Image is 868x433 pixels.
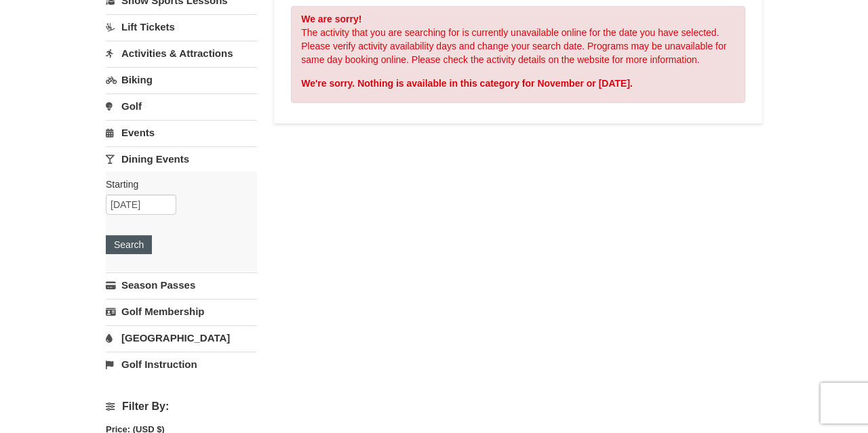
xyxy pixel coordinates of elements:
a: Golf Instruction [106,352,257,377]
div: The activity that you are searching for is currently unavailable online for the date you have sel... [291,6,745,103]
div: We're sorry. Nothing is available in this category for November or [DATE]. [301,77,735,90]
a: Golf Membership [106,299,257,324]
a: Dining Events [106,146,257,171]
a: Lift Tickets [106,14,257,39]
a: Season Passes [106,272,257,297]
a: Golf [106,94,257,119]
a: [GEOGRAPHIC_DATA] [106,325,257,350]
a: Activities & Attractions [106,41,257,66]
strong: We are sorry! [301,14,361,24]
a: Biking [106,67,257,92]
h4: Filter By: [106,400,257,413]
a: Events [106,120,257,145]
button: Search [106,235,152,254]
label: Starting [106,178,247,191]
